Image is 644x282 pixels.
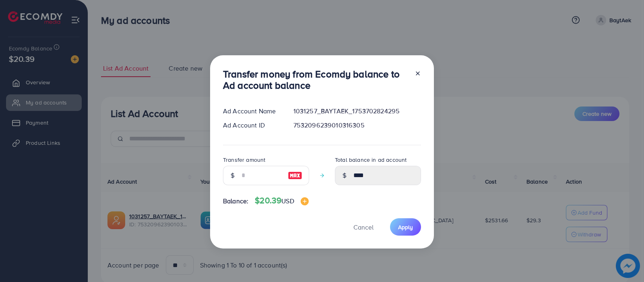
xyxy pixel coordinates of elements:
[287,107,427,116] div: 1031257_BAYTAEK_1753702824295
[287,121,427,130] div: 7532096239010316305
[335,156,407,164] label: Total balance in ad account
[217,107,287,116] div: Ad Account Name
[390,218,421,236] button: Apply
[353,223,374,232] span: Cancel
[223,196,248,206] span: Balance:
[223,156,265,164] label: Transfer amount
[301,197,309,205] img: image
[281,196,294,205] span: USD
[343,218,384,236] button: Cancel
[398,223,413,231] span: Apply
[288,171,302,180] img: image
[255,196,308,206] h4: $20.39
[217,121,287,130] div: Ad Account ID
[223,68,408,92] h3: Transfer money from Ecomdy balance to Ad account balance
